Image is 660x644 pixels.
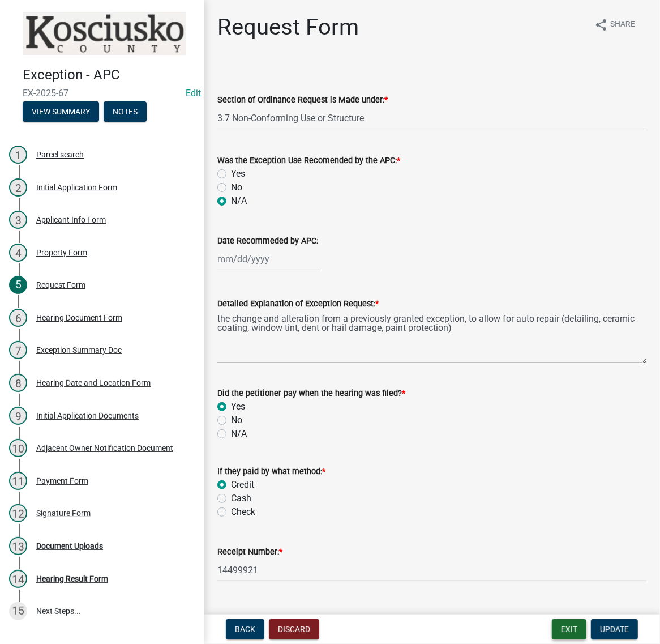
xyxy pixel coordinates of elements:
button: Update [591,619,638,639]
div: 12 [9,504,27,522]
div: 2 [9,178,27,197]
h1: Request Form [217,14,359,41]
label: Was the Exception Use Recomended by the APC: [217,157,400,165]
label: Yes [231,167,245,181]
label: Date Recommeded by APC: [217,237,318,245]
div: Initial Application Documents [36,412,139,420]
button: shareShare [585,14,644,36]
div: 5 [9,276,27,294]
i: share [594,18,608,32]
label: Credit [231,478,254,492]
button: Back [226,619,264,639]
div: Initial Application Form [36,184,117,191]
button: View Summary [23,101,99,122]
input: mm/dd/yyyy [217,248,321,271]
div: 4 [9,244,27,262]
div: Hearing Date and Location Form [36,379,151,387]
div: Property Form [36,249,87,257]
label: Did the petitioner pay when the hearing was filed? [217,390,405,398]
div: 10 [9,439,27,457]
div: 15 [9,602,27,620]
img: Kosciusko County, Indiana [23,12,186,55]
div: Parcel search [36,151,84,159]
div: 3 [9,211,27,229]
label: No [231,181,242,194]
button: Exit [552,619,586,639]
div: Applicant Info Form [36,216,106,224]
label: Detailed Explanation of Exception Request: [217,300,379,308]
div: 13 [9,537,27,555]
div: Signature Form [36,509,91,517]
span: Back [235,625,255,634]
label: Receipt Number: [217,548,282,556]
label: If they paid by what method: [217,468,325,476]
div: Request Form [36,281,85,289]
div: 8 [9,374,27,392]
button: Discard [269,619,319,639]
div: Document Uploads [36,542,103,550]
wm-modal-confirm: Notes [104,108,147,117]
div: 11 [9,472,27,490]
div: Payment Form [36,477,88,485]
wm-modal-confirm: Edit Application Number [186,88,201,99]
span: EX-2025-67 [23,88,181,99]
label: Cash [231,492,251,505]
div: Hearing Document Form [36,314,122,322]
div: 6 [9,309,27,327]
label: Section of Ordinance Request is Made under: [217,96,388,104]
label: N/A [231,427,247,441]
span: Update [600,625,629,634]
div: Adjacent Owner Notification Document [36,444,173,452]
label: No [231,413,242,427]
div: Exception Summary Doc [36,346,122,354]
div: 1 [9,146,27,164]
div: 14 [9,570,27,588]
div: Hearing Result Form [36,575,108,583]
label: N/A [231,194,247,208]
div: 9 [9,407,27,425]
button: Notes [104,101,147,122]
a: Edit [186,88,201,99]
span: Share [610,18,635,32]
label: Check [231,505,255,519]
label: Yes [231,400,245,413]
div: 7 [9,341,27,359]
h4: Exception - APC [23,67,195,83]
wm-modal-confirm: Summary [23,108,99,117]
